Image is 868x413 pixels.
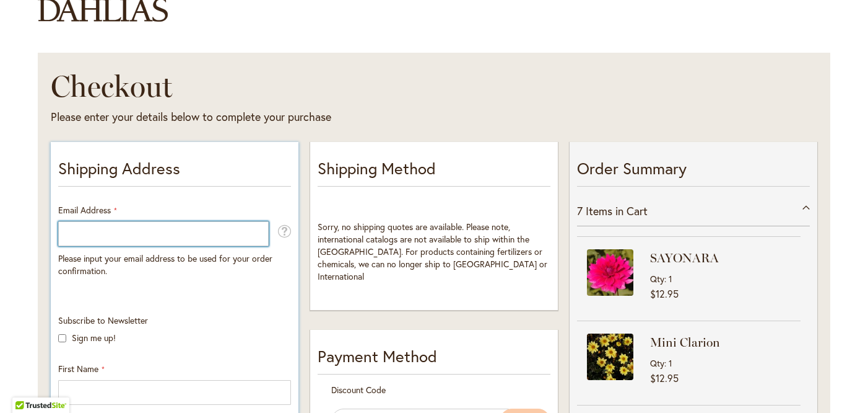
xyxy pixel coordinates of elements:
[318,345,550,375] div: Payment Method
[650,287,679,300] span: $12.95
[650,371,679,384] span: $12.95
[9,369,44,404] iframe: Launch Accessibility Center
[58,204,111,216] span: Email Address
[650,357,664,369] span: Qty
[331,384,386,396] span: Discount Code
[58,157,291,187] p: Shipping Address
[650,273,664,285] span: Qty
[650,249,797,267] strong: SAYONARA
[587,334,633,380] img: Mini Clarion
[72,332,116,344] label: Sign me up!
[58,363,98,375] span: First Name
[587,249,633,296] img: SAYONARA
[577,157,810,187] p: Order Summary
[669,357,672,369] span: 1
[51,68,595,105] h1: Checkout
[650,334,797,351] strong: Mini Clarion
[51,109,595,125] div: Please enter your details below to complete your purchase
[318,221,547,282] span: Sorry, no shipping quotes are available. Please note, international catalogs are not available to...
[669,273,672,285] span: 1
[318,157,550,187] p: Shipping Method
[586,203,648,218] span: Items in Cart
[577,203,583,218] span: 7
[58,252,272,277] span: Please input your email address to be used for your order confirmation.
[58,314,148,326] span: Subscribe to Newsletter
